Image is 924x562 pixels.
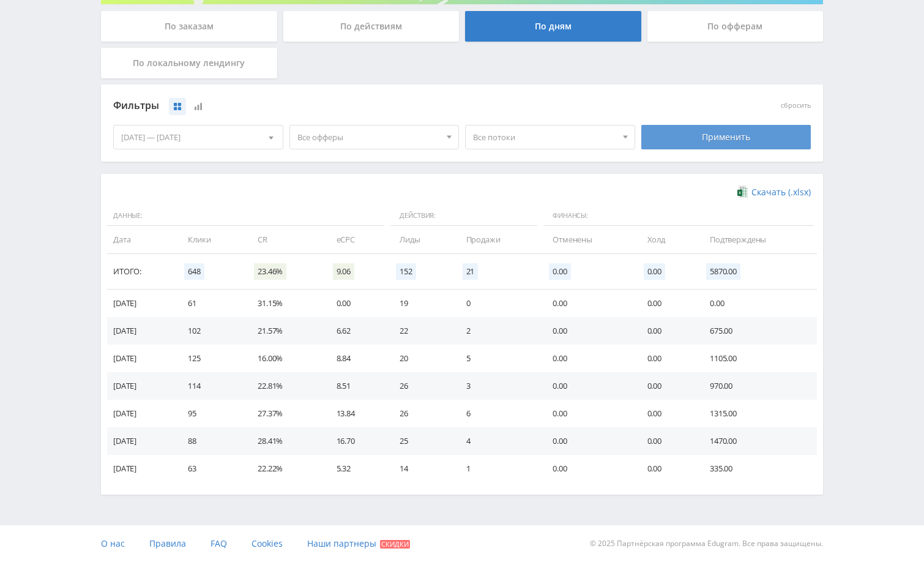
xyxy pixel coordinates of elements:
[540,317,635,345] td: 0.00
[387,427,453,455] td: 25
[454,226,540,253] td: Продажи
[463,263,479,280] span: 21
[387,290,453,317] td: 19
[245,427,324,455] td: 28.41%
[324,455,388,482] td: 5.32
[176,372,245,400] td: 114
[387,400,453,427] td: 26
[540,226,635,253] td: Отменены
[211,525,227,562] a: FAQ
[176,317,245,345] td: 102
[698,427,817,455] td: 1470.00
[245,400,324,427] td: 27.37%
[454,317,540,345] td: 2
[698,400,817,427] td: 1315.00
[635,427,698,455] td: 0.00
[635,372,698,400] td: 0.00
[307,538,376,549] span: Наши партнеры
[324,372,388,400] td: 8.51
[540,427,635,455] td: 0.00
[101,48,277,78] div: По локальному лендингу
[635,345,698,372] td: 0.00
[176,345,245,372] td: 125
[149,538,186,549] span: Правила
[540,455,635,482] td: 0.00
[101,11,277,42] div: По заказам
[396,263,416,280] span: 152
[387,372,453,400] td: 26
[737,186,811,198] a: Скачать (.xlsx)
[454,290,540,317] td: 0
[107,317,176,345] td: [DATE]
[245,226,324,253] td: CR
[107,400,176,427] td: [DATE]
[101,538,125,549] span: О нас
[387,345,453,372] td: 20
[540,400,635,427] td: 0.00
[245,345,324,372] td: 16.00%
[333,263,354,280] span: 9.06
[380,540,410,549] span: Скидки
[254,263,286,280] span: 23.46%
[245,372,324,400] td: 22.81%
[698,345,817,372] td: 1105.00
[283,11,460,42] div: По действиям
[176,400,245,427] td: 95
[543,206,814,227] span: Финансы:
[635,317,698,345] td: 0.00
[698,372,817,400] td: 970.00
[737,185,748,198] img: xlsx
[184,263,204,280] span: 648
[387,226,453,253] td: Лиды
[390,206,537,227] span: Действия:
[387,317,453,345] td: 22
[297,126,441,149] span: Все офферы
[540,345,635,372] td: 0.00
[113,97,635,115] div: Фильтры
[549,263,570,280] span: 0.00
[454,455,540,482] td: 1
[473,126,616,149] span: Все потоки
[251,538,283,549] span: Cookies
[454,345,540,372] td: 5
[698,317,817,345] td: 675.00
[468,525,823,562] div: © 2025 Партнёрская программа Edugram. Все права защищены.
[635,290,698,317] td: 0.00
[641,125,811,149] div: Применить
[245,455,324,482] td: 22.22%
[101,525,125,562] a: О нас
[698,226,817,253] td: Подтверждены
[324,226,388,253] td: eCPC
[149,525,186,562] a: Правила
[251,525,283,562] a: Cookies
[107,206,384,227] span: Данные:
[635,226,698,253] td: Холд
[781,102,811,110] button: сбросить
[107,427,176,455] td: [DATE]
[107,455,176,482] td: [DATE]
[387,455,453,482] td: 14
[698,455,817,482] td: 335.00
[245,290,324,317] td: 31.15%
[245,317,324,345] td: 21.57%
[176,455,245,482] td: 63
[176,290,245,317] td: 61
[324,400,388,427] td: 13.84
[324,290,388,317] td: 0.00
[454,400,540,427] td: 6
[307,525,410,562] a: Наши партнеры Скидки
[540,372,635,400] td: 0.00
[107,372,176,400] td: [DATE]
[324,427,388,455] td: 16.70
[114,126,283,149] div: [DATE] — [DATE]
[644,263,665,280] span: 0.00
[540,290,635,317] td: 0.00
[635,455,698,482] td: 0.00
[454,427,540,455] td: 4
[454,372,540,400] td: 3
[465,11,641,42] div: По дням
[107,290,176,317] td: [DATE]
[647,11,824,42] div: По офферам
[324,345,388,372] td: 8.84
[751,187,811,197] span: Скачать (.xlsx)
